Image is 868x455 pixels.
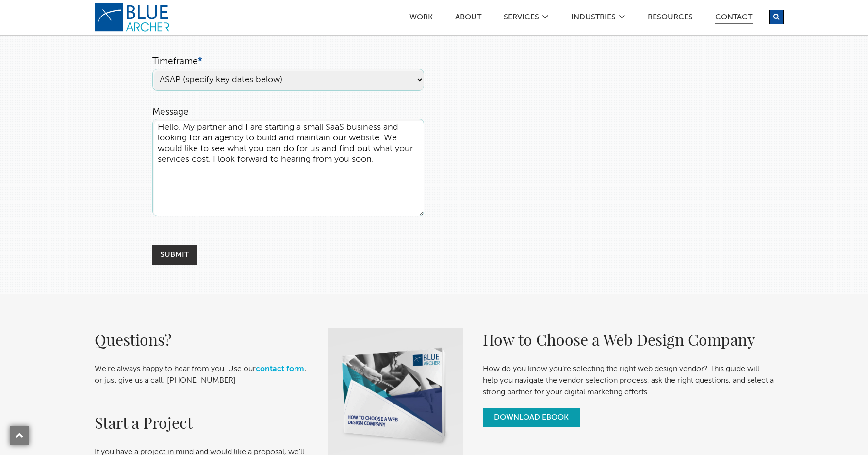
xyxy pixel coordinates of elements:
a: ABOUT [455,14,482,24]
input: Submit [152,245,197,265]
a: Industries [571,14,616,24]
a: Contact [715,14,753,24]
label: Message [152,107,189,117]
h2: How to Choose a Web Design Company [483,328,774,351]
p: How do you know you’re selecting the right web design vendor? This guide will help you navigate t... [483,363,774,398]
a: Download Ebook [483,408,580,427]
a: Work [409,14,433,24]
a: contact form [256,365,304,373]
h2: Start a Project [95,411,308,434]
a: logo [95,3,172,32]
a: Resources [647,14,693,24]
label: Timeframe [152,57,202,66]
h2: Questions? [95,328,308,351]
a: SERVICES [503,14,540,24]
p: We're always happy to hear from you. Use our , or just give us a call: [PHONE_NUMBER] [95,363,308,387]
